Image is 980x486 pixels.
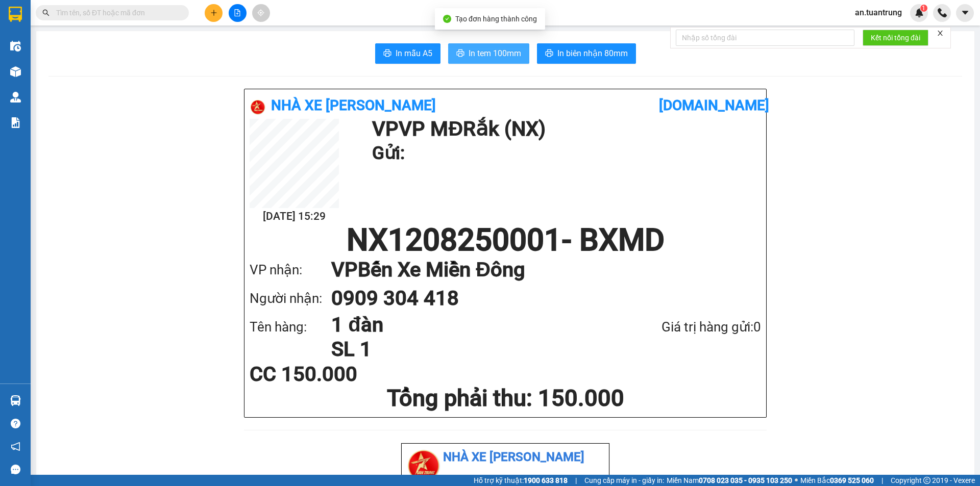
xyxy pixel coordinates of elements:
[830,476,874,484] strong: 0369 525 060
[938,8,947,17] img: phone-icon
[659,97,769,114] b: [DOMAIN_NAME]
[331,313,607,337] h1: 1 đàn
[537,43,636,64] button: printerIn biên nhận 80mm
[10,41,21,52] img: warehouse-icon
[331,284,741,313] h1: 0909 304 418
[667,475,792,486] span: Miền Nam
[922,5,925,12] span: 1
[847,6,910,19] span: an.tuantrung
[10,117,21,128] img: solution-icon
[250,317,331,338] div: Tên hàng:
[250,99,266,115] img: logo.jpg
[42,9,50,16] span: search
[545,49,553,59] span: printer
[915,8,924,17] img: icon-new-feature
[699,476,792,484] strong: 0708 023 035 - 0935 103 250
[250,260,331,280] div: VP nhận:
[863,30,928,46] button: Kết nối tổng đài
[205,4,223,22] button: plus
[406,448,605,467] li: Nhà xe [PERSON_NAME]
[375,43,440,64] button: printerIn mẫu A5
[474,475,568,486] span: Hỗ trợ kỹ thuật:
[210,9,217,16] span: plus
[920,5,927,12] sup: 1
[234,9,241,16] span: file-add
[456,49,464,59] span: printer
[881,475,883,486] span: |
[383,49,391,59] span: printer
[10,395,21,406] img: warehouse-icon
[406,448,442,483] img: logo.jpg
[557,47,628,60] span: In biên nhận 80mm
[229,4,247,22] button: file-add
[448,43,529,64] button: printerIn tem 100mm
[372,139,756,167] h1: Gửi:
[250,208,339,225] h2: [DATE] 15:29
[9,7,22,22] img: logo-vxr
[11,419,20,428] span: question-circle
[250,288,331,309] div: Người nhận:
[250,225,761,255] h1: NX1208250001 - BXMD
[250,385,761,412] h1: Tổng phải thu: 150.000
[331,337,607,362] h1: SL 1
[455,15,537,23] span: Tạo đơn hàng thành công
[11,442,20,451] span: notification
[871,32,920,43] span: Kết nối tổng đài
[252,4,270,22] button: aim
[10,92,21,103] img: warehouse-icon
[937,30,944,37] span: close
[676,30,854,46] input: Nhập số tổng đài
[961,8,970,17] span: caret-down
[250,364,419,385] div: CC 150.000
[443,15,451,23] span: check-circle
[524,476,568,484] strong: 1900 633 818
[795,478,798,482] span: ⚪️
[800,475,874,486] span: Miền Bắc
[396,47,432,60] span: In mẫu A5
[584,475,664,486] span: Cung cấp máy in - giấy in:
[271,97,436,114] b: Nhà xe [PERSON_NAME]
[10,66,21,77] img: warehouse-icon
[575,475,577,486] span: |
[11,465,20,474] span: message
[923,477,930,484] span: copyright
[469,47,521,60] span: In tem 100mm
[331,255,741,284] h1: VP Bến Xe Miền Đông
[956,4,974,22] button: caret-down
[56,7,177,18] input: Tìm tên, số ĐT hoặc mã đơn
[607,317,761,338] div: Giá trị hàng gửi: 0
[257,9,264,16] span: aim
[372,119,756,139] h1: VP VP MĐRắk (NX)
